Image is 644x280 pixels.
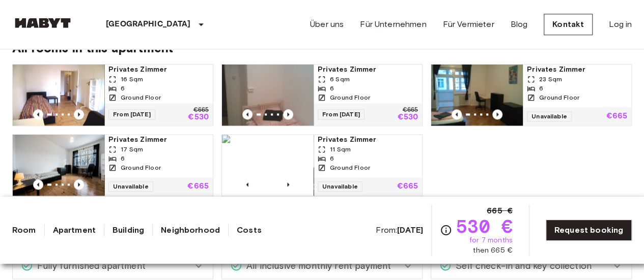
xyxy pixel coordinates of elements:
a: Für Vermieter [442,18,494,30]
span: Privates Zimmer [318,135,418,145]
button: Previous image [283,179,293,190]
span: From [DATE] [318,109,365,119]
span: 6 [330,84,334,93]
span: Ground Floor [121,93,161,102]
span: Privates Zimmer [108,65,209,75]
span: 6 Sqm [330,75,350,84]
span: 530 € [456,217,513,235]
img: Habyt [12,18,73,28]
span: 11 Sqm [330,145,351,154]
a: Marketing picture of unit DE-01-029-04MPrevious imagePrevious imagePrivates Zimmer16 Sqm6Ground F... [12,64,213,126]
a: Marketing picture of unit DE-01-029-03MPrevious imagePrevious imagePrivates Zimmer11 Sqm6Ground F... [221,134,423,196]
button: Previous image [74,109,84,119]
span: Ground Floor [330,163,370,172]
button: Previous image [283,109,293,119]
div: Fully furnished apartment [13,253,213,278]
a: Room [12,224,36,236]
a: Über uns [310,18,344,30]
button: Previous image [33,109,43,119]
a: Kontakt [544,14,593,35]
p: [GEOGRAPHIC_DATA] [106,18,191,30]
a: Log in [609,18,632,30]
a: Marketing picture of unit DE-01-029-05MPrevious imagePrevious imagePrivates Zimmer17 Sqm6Ground F... [12,134,213,196]
p: €665 [403,107,418,113]
a: Costs [237,224,262,236]
span: 665 € [487,205,513,217]
span: 23 Sqm [539,75,562,84]
a: Neighborhood [161,224,220,236]
span: 17 Sqm [121,145,143,154]
p: €530 [188,113,209,121]
span: 6 [539,84,543,93]
a: Building [113,224,144,236]
div: Self check-in and key collection [431,253,631,278]
button: Previous image [452,109,462,119]
b: [DATE] [397,225,423,235]
a: Request booking [546,220,632,241]
button: Previous image [74,179,84,190]
span: Ground Floor [121,163,161,172]
span: Privates Zimmer [108,135,209,145]
span: Privates Zimmer [527,65,627,75]
button: Previous image [33,179,43,190]
span: Self check-in and key collection [452,259,592,272]
p: €665 [397,182,418,191]
img: Marketing picture of unit DE-01-029-01M [222,65,314,126]
a: Marketing picture of unit DE-01-029-06MPrevious imagePrevious imagePrivates Zimmer23 Sqm6Ground F... [431,64,632,126]
p: €665 [193,107,209,113]
span: Unavailable [527,111,572,121]
button: Previous image [242,109,253,119]
p: €665 [187,182,209,191]
div: All inclusive monthly rent payment [222,253,422,278]
span: Ground Floor [330,93,370,102]
p: €665 [606,112,627,120]
span: 6 [330,154,334,163]
img: Marketing picture of unit DE-01-029-04M [13,65,104,126]
img: Marketing picture of unit DE-01-029-06M [431,65,523,126]
a: Blog [510,18,527,30]
a: Apartment [53,224,96,236]
span: then 665 € [473,245,513,256]
button: Previous image [242,179,253,190]
img: Marketing picture of unit DE-01-029-03M [222,135,314,196]
span: Privates Zimmer [318,65,418,75]
span: 6 [121,154,125,163]
span: Fully furnished apartment [33,259,146,272]
a: Marketing picture of unit DE-01-029-01MPrevious imagePrevious imagePrivates Zimmer6 Sqm6Ground Fl... [221,64,423,126]
span: Unavailable [318,181,362,192]
span: All inclusive monthly rent payment [242,259,391,272]
a: Für Unternehmen [360,18,426,30]
p: €530 [397,113,418,121]
span: From: [376,225,423,236]
span: 16 Sqm [121,75,143,84]
img: Marketing picture of unit DE-01-029-05M [13,135,104,196]
span: Unavailable [108,181,153,192]
svg: Check cost overview for full price breakdown. Please note that discounts apply to new joiners onl... [440,224,452,236]
span: 6 [121,84,125,93]
span: Ground Floor [539,93,579,102]
span: From [DATE] [108,109,155,119]
button: Previous image [492,109,502,119]
span: for 7 months [469,235,513,245]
